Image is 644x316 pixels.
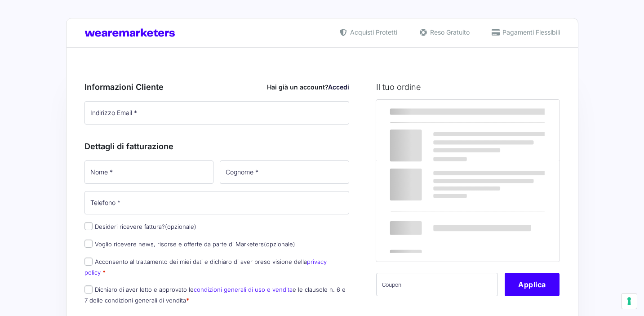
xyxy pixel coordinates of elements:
input: Indirizzo Email * [84,101,350,125]
th: Subtotale [482,100,560,123]
input: Desideri ricevere fattura?(opzionale) [84,222,93,230]
h3: Il tuo ordine [376,81,560,93]
input: Telefono * [84,191,350,214]
abbr: obbligatorio [102,269,106,276]
span: Acquisti Protetti [348,27,397,37]
th: Subtotale [376,160,482,189]
input: Dichiaro di aver letto e approvato lecondizioni generali di uso e venditae le clausole n. 6 e 7 d... [84,285,93,294]
a: condizioni generali di uso e vendita [194,286,293,293]
label: Desideri ricevere fattura? [84,223,196,230]
span: (opzionale) [165,223,196,230]
div: Hai già un account? [267,82,349,92]
input: Voglio ricevere news, risorse e offerte da parte di Marketers(opzionale) [84,240,93,248]
input: Coupon [376,273,498,296]
label: Acconsento al trattamento dei miei dati e dichiaro di aver preso visione della [84,258,327,276]
input: Nome * [84,160,214,184]
input: Cognome * [220,160,349,184]
span: (opzionale) [264,240,295,248]
th: Prodotto [376,100,482,123]
span: Reso Gratuito [428,27,470,37]
td: Marketers World 2025 - MW25 Ticket Premium [376,123,482,160]
span: Pagamenti Flessibili [500,27,560,37]
input: Acconsento al trattamento dei miei dati e dichiaro di aver preso visione dellaprivacy policy * [84,258,93,266]
th: Totale [376,189,482,261]
a: privacy policy [84,258,327,276]
label: Dichiaro di aver letto e approvato le e le clausole n. 6 e 7 delle condizioni generali di vendita [84,286,346,303]
button: Applica [505,273,560,296]
h3: Dettagli di fatturazione [84,140,350,152]
h3: Informazioni Cliente [84,81,350,93]
a: Accedi [328,83,349,91]
label: Voglio ricevere news, risorse e offerte da parte di Marketers [84,240,295,248]
abbr: obbligatorio [186,297,189,304]
button: Le tue preferenze relative al consenso per le tecnologie di tracciamento [622,294,637,309]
